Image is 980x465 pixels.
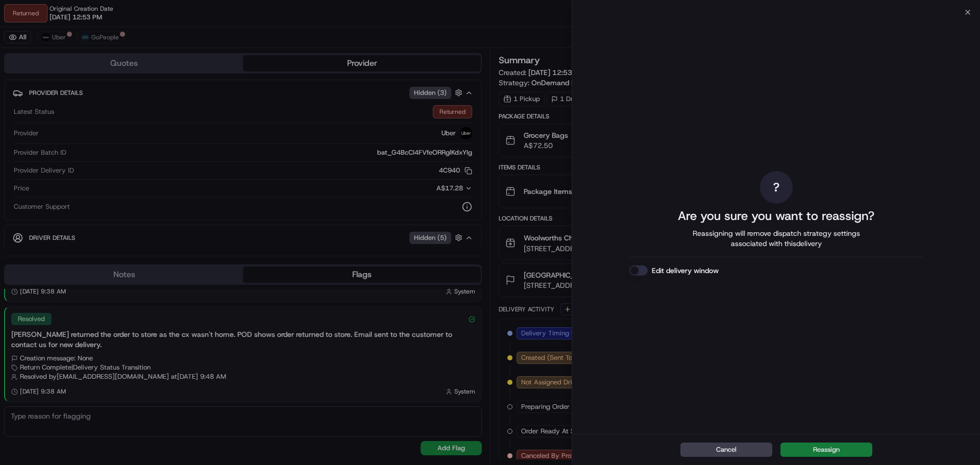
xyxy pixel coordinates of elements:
[780,443,872,457] button: Reassign
[678,228,874,249] span: Reassigning will remove dispatch strategy settings associated with this delivery
[760,171,793,204] div: ?
[680,443,772,457] button: Cancel
[678,208,874,224] h2: Are you sure you want to reassign?
[652,265,719,276] label: Edit delivery window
